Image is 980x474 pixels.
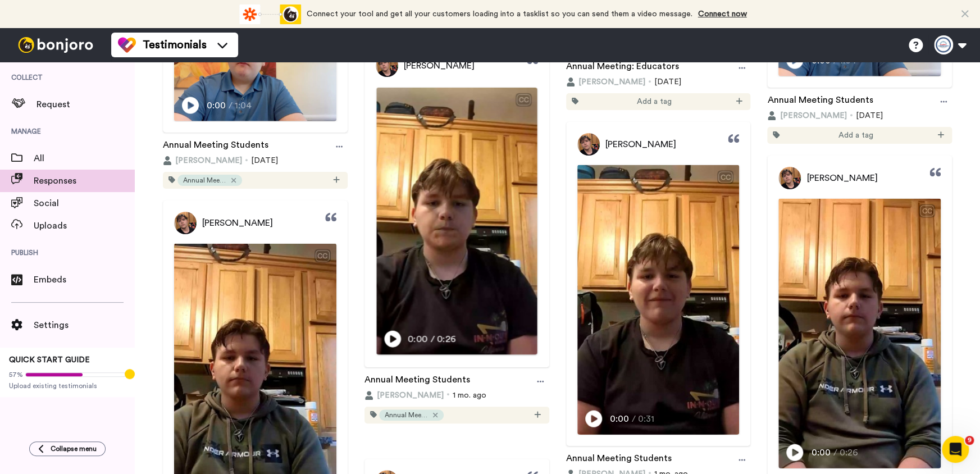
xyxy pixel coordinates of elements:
[51,444,97,453] span: Collapse menu
[632,412,636,425] span: /
[806,171,877,185] span: [PERSON_NAME]
[34,219,135,233] span: Uploads
[430,331,434,345] span: /
[316,250,330,261] div: CC
[125,369,135,379] div: Tooltip anchor
[34,318,135,332] span: Settings
[307,10,692,18] span: Connect your tool and get all your customers loading into a tasklist so you can send them a video...
[566,76,645,88] button: [PERSON_NAME]
[202,216,273,230] span: [PERSON_NAME]
[942,436,969,463] iframe: Intercom live chat
[610,412,630,425] span: 0:00
[566,76,751,88] div: [DATE]
[118,36,136,54] img: tm-color.svg
[767,93,873,110] a: Annual Meeting Students
[698,10,747,18] a: Connect now
[516,94,530,105] div: CC
[34,273,135,286] span: Embeds
[364,390,549,401] div: 1 mo. ago
[239,4,301,24] div: animation
[9,381,126,390] span: Upload existing testimonials
[163,155,242,166] button: [PERSON_NAME]
[838,130,873,141] span: Add a tag
[404,59,475,72] span: [PERSON_NAME]
[376,54,398,77] img: Profile Picture
[163,138,268,155] a: Annual Meeting Students
[207,98,226,112] span: 0:00
[839,445,859,459] span: 0:26
[566,60,679,76] a: Annual Meeting: Educators
[577,133,600,156] img: Profile Picture
[718,171,732,183] div: CC
[376,87,537,372] img: Video Thumbnail
[767,110,952,121] div: [DATE]
[29,441,106,456] button: Collapse menu
[920,205,934,216] div: CC
[364,373,470,390] a: Annual Meeting Students
[229,98,233,112] span: /
[183,176,228,185] span: Annual Meeting (Journeys)
[436,331,457,345] span: 0:26
[605,138,676,151] span: [PERSON_NAME]
[577,165,740,453] img: Video Thumbnail
[143,37,207,53] span: Testimonials
[34,197,135,210] span: Social
[174,30,336,121] img: Video Thumbnail
[163,155,348,166] div: [DATE]
[34,152,135,165] span: All
[408,331,428,345] span: 0:00
[9,356,90,364] span: QUICK START GUIDE
[767,110,846,121] button: [PERSON_NAME]
[364,390,444,401] button: [PERSON_NAME]
[637,96,672,107] span: Add a tag
[778,167,801,189] img: Profile Picture
[566,452,672,468] a: Annual Meeting Students
[235,98,254,112] span: 1:04
[13,37,98,53] img: bj-logo-header-white.svg
[9,370,23,379] span: 57%
[965,436,974,445] span: 9
[385,411,430,420] span: Annual Meeting (Journeys)
[578,76,645,88] span: [PERSON_NAME]
[780,110,846,121] span: [PERSON_NAME]
[37,98,135,111] span: Request
[175,155,242,166] span: [PERSON_NAME]
[377,390,444,401] span: [PERSON_NAME]
[811,445,831,459] span: 0:00
[34,174,135,188] span: Responses
[174,212,197,234] img: Profile Picture
[833,445,837,459] span: /
[638,412,658,425] span: 0:31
